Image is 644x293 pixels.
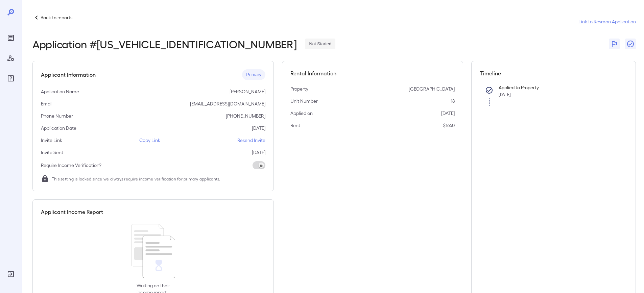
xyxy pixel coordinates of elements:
[41,162,101,169] p: Require Income Verification?
[5,32,16,43] div: Reports
[609,39,620,49] button: Flag Report
[41,14,72,21] p: Back to reports
[252,125,265,131] p: [DATE]
[41,100,52,107] p: Email
[305,41,335,47] span: Not Started
[252,149,265,156] p: [DATE]
[41,71,96,79] h5: Applicant Information
[625,39,636,49] button: Close Report
[578,18,636,25] a: Link to Resman Application
[443,122,455,129] p: $1660
[41,125,76,131] p: Application Date
[499,92,511,97] span: [DATE]
[290,122,300,129] p: Rent
[139,137,160,144] p: Copy Link
[499,84,617,91] p: Applied to Property
[441,110,455,117] p: [DATE]
[409,86,455,92] p: [GEOGRAPHIC_DATA]
[41,137,62,144] p: Invite Link
[5,53,16,64] div: Manage Users
[290,98,318,104] p: Unit Number
[230,88,265,95] p: [PERSON_NAME]
[32,38,297,50] h2: Application # [US_VEHICLE_IDENTIFICATION_NUMBER]
[237,137,265,144] p: Resend Invite
[290,86,308,92] p: Property
[41,113,73,119] p: Phone Number
[41,208,103,216] h5: Applicant Income Report
[226,113,265,119] p: [PHONE_NUMBER]
[5,269,16,279] div: Log Out
[41,88,79,95] p: Application Name
[41,149,63,156] p: Invite Sent
[5,73,16,84] div: FAQ
[242,72,265,78] span: Primary
[480,69,628,77] h5: Timeline
[190,100,265,107] p: [EMAIL_ADDRESS][DOMAIN_NAME]
[52,175,220,182] span: This setting is locked since we always require income verification for primary applicants.
[290,69,455,77] h5: Rental Information
[290,110,313,117] p: Applied on
[451,98,455,104] p: 18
